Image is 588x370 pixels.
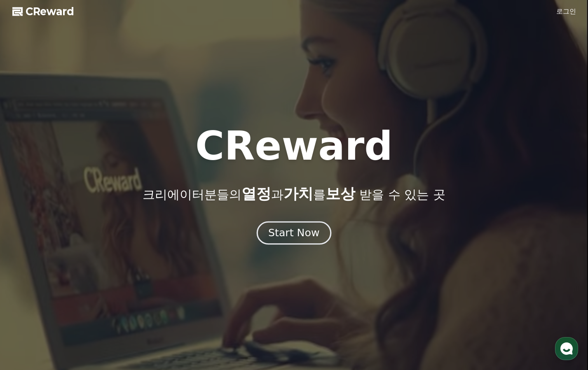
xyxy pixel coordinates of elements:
a: CReward [12,5,74,18]
span: 홈 [26,273,31,280]
a: 로그인 [556,7,576,16]
span: 대화 [75,274,85,280]
div: Start Now [268,226,319,240]
a: 홈 [2,261,54,282]
h1: CReward [195,126,393,166]
a: Start Now [258,230,330,238]
span: 가치 [283,185,313,202]
span: CReward [26,5,74,18]
button: Start Now [257,221,331,244]
span: 보상 [326,185,355,202]
p: 크리에이터분들의 과 를 받을 수 있는 곳 [143,186,445,202]
a: 대화 [54,261,106,282]
span: 열정 [241,185,271,202]
a: 설정 [106,261,158,282]
span: 설정 [127,273,137,280]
